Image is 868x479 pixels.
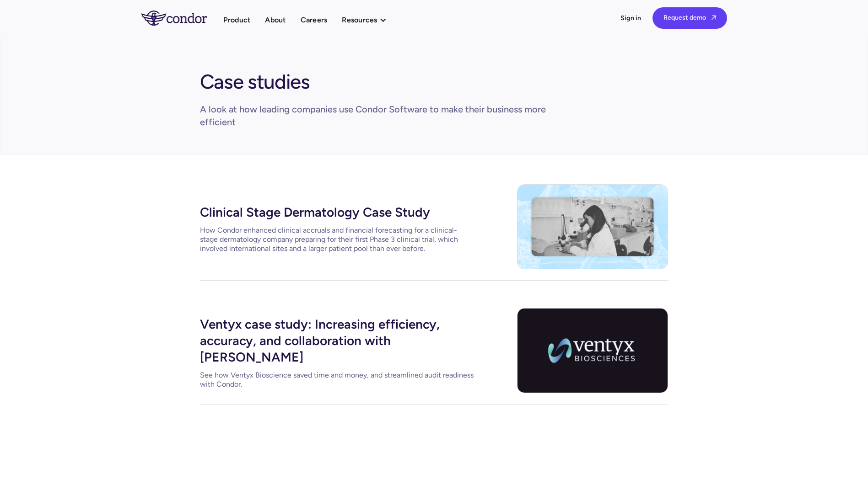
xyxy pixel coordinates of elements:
[652,7,727,29] a: Request demo
[301,14,328,26] a: Careers
[200,312,474,389] a: Ventyx case study: Increasing efficiency, accuracy, and collaboration with [PERSON_NAME]See how V...
[200,226,474,253] div: How Condor enhanced clinical accruals and financial forecasting for a clinical-stage dermatology ...
[200,200,474,222] div: Clinical Stage Dermatology Case Study
[200,371,474,389] div: See how Ventyx Bioscience saved time and money, and streamlined audit readiness with Condor.
[342,14,377,26] div: Resources
[200,65,310,95] h1: Case studies
[200,200,474,253] a: Clinical Stage Dermatology Case StudyHow Condor enhanced clinical accruals and financial forecast...
[265,14,286,26] a: About
[200,103,551,128] div: A look at how leading companies use Condor Software to make their business more efficient
[200,312,474,367] div: Ventyx case study: Increasing efficiency, accuracy, and collaboration with [PERSON_NAME]
[712,15,716,21] span: 
[342,14,395,26] div: Resources
[620,14,642,23] a: Sign in
[223,14,251,26] a: Product
[141,11,223,25] a: home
